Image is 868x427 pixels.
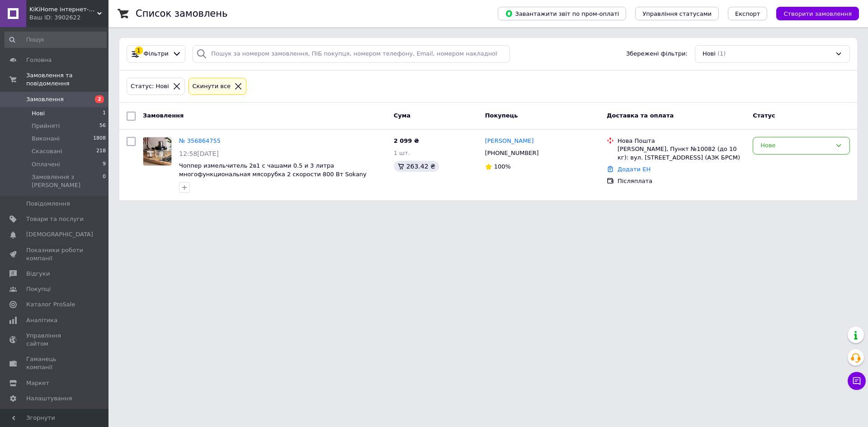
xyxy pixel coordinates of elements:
span: Прийняті [32,122,60,130]
span: Гаманець компанії [26,355,84,371]
span: Маркет [26,379,49,387]
span: Головна [26,56,52,64]
span: Скасовані [32,147,62,155]
div: 1 [135,47,143,55]
span: Виконані [32,135,60,143]
span: Налаштування [26,394,72,403]
div: Ваш ID: 3902622 [29,14,108,22]
span: Статус [753,112,775,119]
h1: Список замовлень [136,8,227,19]
span: Замовлення з [PERSON_NAME] [32,173,103,189]
span: Доставка та оплата [607,112,674,119]
a: Додати ЕН [618,166,651,173]
div: Cкинути все [191,82,233,91]
button: Чат з покупцем [848,372,866,390]
span: Нові [703,50,716,58]
span: Фільтри [144,50,169,58]
span: Аналітика [26,316,57,324]
button: Створити замовлення [776,7,859,20]
span: Створити замовлення [783,10,852,17]
span: Покупці [26,285,51,293]
span: 218 [96,147,106,155]
a: Створити замовлення [767,10,859,17]
span: Показники роботи компанії [26,246,84,263]
span: 9 [103,160,106,169]
a: [PERSON_NAME] [485,137,534,145]
div: Статус: Нові [129,82,171,91]
span: (1) [717,50,726,57]
span: Замовлення [143,112,184,119]
span: Експорт [735,10,760,17]
span: Управління сайтом [26,332,84,348]
div: [PERSON_NAME], Пункт №10082 (до 10 кг): вул. [STREET_ADDRESS] (АЗК БРСМ) [618,145,745,161]
span: 100% [494,163,511,170]
span: 1 [103,109,106,117]
span: Повідомлення [26,200,70,208]
span: Товари та послуги [26,215,84,223]
img: Фото товару [143,137,171,165]
span: 2 099 ₴ [394,137,419,144]
input: Пошук за номером замовлення, ПІБ покупця, номером телефону, Email, номером накладної [193,45,510,63]
span: Замовлення [26,95,64,103]
span: Нові [32,109,45,117]
a: № 356864755 [179,137,221,144]
span: Покупець [485,112,518,119]
span: Відгуки [26,270,50,278]
span: Cума [394,112,410,119]
span: Оплачені [32,160,60,169]
span: 2 [95,95,104,103]
span: 0 [103,173,106,189]
div: 263.42 ₴ [394,161,439,172]
span: Замовлення та повідомлення [26,71,108,88]
span: KiKiHome інтернет-магазин якісних товарів для дому [29,5,97,14]
span: 56 [99,122,106,130]
div: Післяплата [618,177,745,185]
input: Пошук [5,32,107,48]
button: Експорт [728,7,768,20]
button: Завантажити звіт по пром-оплаті [498,7,626,20]
span: [DEMOGRAPHIC_DATA] [26,230,93,239]
span: Збережені фільтри: [626,50,688,58]
a: Фото товару [143,137,172,166]
span: Завантажити звіт по пром-оплаті [505,9,619,18]
span: 1 шт. [394,150,410,156]
span: Каталог ProSale [26,300,75,309]
button: Управління статусами [635,7,719,20]
div: Нова Пошта [618,137,745,145]
a: Чоппер измельчитель 2в1 с чашами 0.5 и 3 литра многофункциональная мясорубка 2 скорости 800 Вт So... [179,162,367,178]
span: 12:58[DATE] [179,150,219,157]
span: 1808 [93,135,106,143]
div: [PHONE_NUMBER] [483,147,541,159]
div: Нове [760,141,831,150]
span: Управління статусами [642,10,712,17]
